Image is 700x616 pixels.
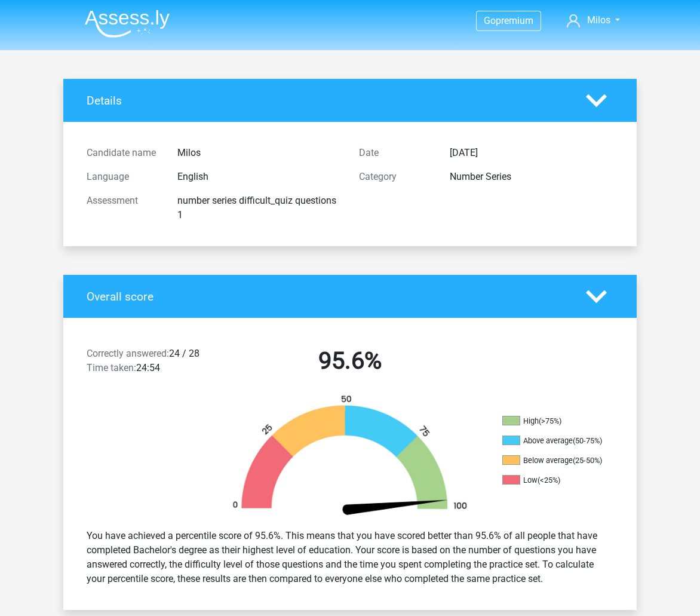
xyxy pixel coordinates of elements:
img: 96.83268ea44d82.png [216,394,484,519]
div: English [168,170,350,184]
span: premium [496,15,533,26]
div: Number Series [441,170,622,184]
li: Low [502,475,622,486]
span: Milos [587,14,610,26]
div: number series difficult_quiz questions 1 [168,194,350,222]
div: (50-75%) [573,436,602,445]
div: You have achieved a percentile score of 95.6%. This means that you have scored better than 95.6% ... [78,524,622,591]
div: [DATE] [441,146,622,160]
div: (>75%) [539,416,561,425]
span: Time taken: [87,362,136,373]
span: Correctly answered: [87,348,169,359]
div: Milos [168,146,350,160]
div: Candidate name [78,146,168,160]
div: Category [350,170,441,184]
h2: 95.6% [223,347,477,375]
li: Below average [502,455,622,466]
div: (<25%) [538,476,560,485]
span: Go [484,15,496,26]
div: 24 / 28 24:54 [78,347,214,380]
h4: Overall score [87,290,568,304]
img: Assessly [85,10,170,38]
li: Above average [502,436,622,446]
a: Milos [562,13,625,27]
div: (25-50%) [573,456,602,465]
div: Date [350,146,441,160]
div: Language [78,170,168,184]
a: Gopremium [477,13,541,29]
h4: Details [87,94,568,108]
div: Assessment [78,194,168,222]
li: High [502,416,622,427]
